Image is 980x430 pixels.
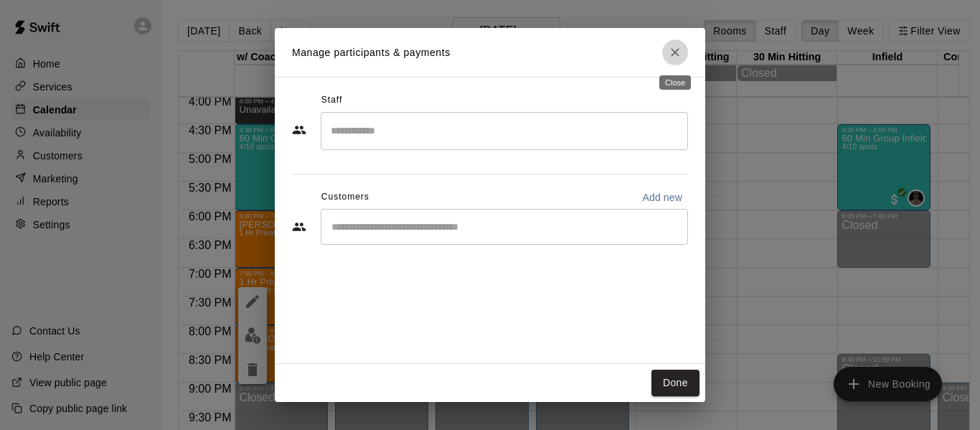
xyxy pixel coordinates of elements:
p: Add new [642,190,682,205]
svg: Staff [292,123,306,137]
svg: Customers [292,220,306,234]
button: Add new [636,186,688,209]
span: Staff [321,89,342,112]
p: Manage participants & payments [292,45,451,60]
div: Start typing to search customers... [321,209,688,245]
span: Customers [321,186,369,209]
div: Close [659,75,691,90]
button: Close [662,39,688,65]
button: Done [651,370,699,396]
div: Search staff [321,112,688,150]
